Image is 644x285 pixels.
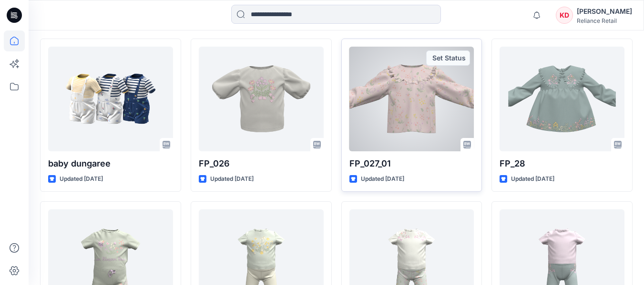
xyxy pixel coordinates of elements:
p: baby dungaree [48,157,173,170]
div: [PERSON_NAME] [577,6,632,17]
p: FP_027_01 [349,157,474,170]
a: FP_026 [199,47,324,151]
p: FP_026 [199,157,324,170]
a: FP_28 [500,47,624,151]
div: KD [556,7,573,24]
p: Updated [DATE] [60,174,103,184]
div: Reliance Retail [577,17,632,24]
a: baby dungaree [48,47,173,151]
p: Updated [DATE] [361,174,404,184]
a: FP_027_01 [349,47,474,151]
p: Updated [DATE] [511,174,554,184]
p: Updated [DATE] [210,174,254,184]
p: FP_28 [500,157,624,170]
